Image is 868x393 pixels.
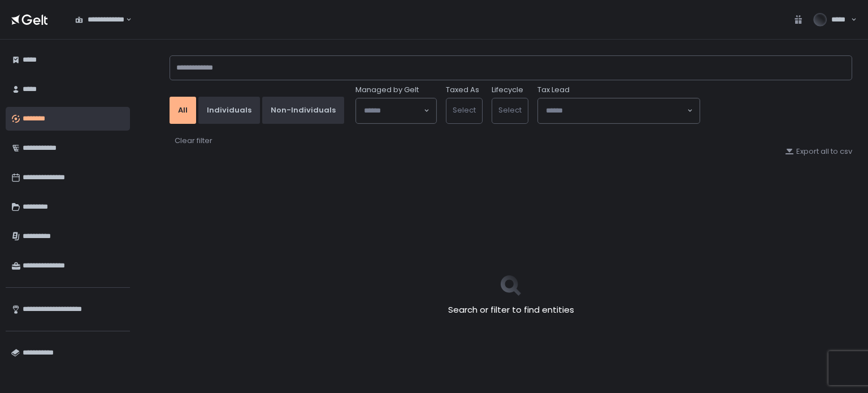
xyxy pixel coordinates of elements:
button: Individuals [198,97,260,124]
button: All [170,97,196,124]
h2: Search or filter to find entities [448,304,574,317]
button: Export all to csv [785,146,852,157]
label: Taxed As [446,85,479,95]
div: Search for option [68,8,132,32]
div: Non-Individuals [271,105,336,115]
span: Select [498,105,522,115]
button: Clear filter [174,135,213,146]
span: Select [453,105,476,115]
button: Non-Individuals [262,97,344,124]
label: Lifecycle [492,85,523,95]
input: Search for option [124,14,125,25]
div: Search for option [356,98,436,123]
input: Search for option [546,105,686,116]
div: All [178,105,188,115]
span: Tax Lead [537,85,570,95]
div: Search for option [538,98,700,123]
div: Individuals [207,105,251,115]
input: Search for option [364,105,423,116]
div: Clear filter [175,136,212,146]
span: Managed by Gelt [355,85,419,95]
